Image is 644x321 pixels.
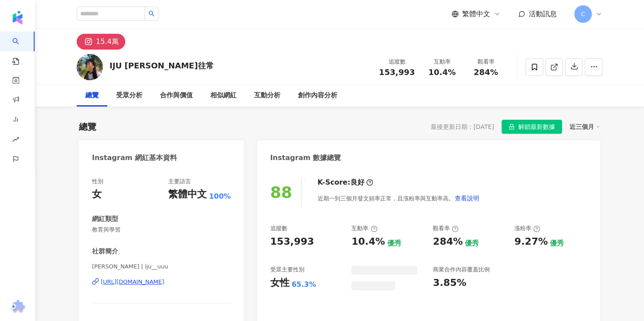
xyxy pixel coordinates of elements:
div: 受眾分析 [116,90,142,101]
div: 受眾主要性別 [270,266,304,274]
span: rise [12,131,19,150]
a: [URL][DOMAIN_NAME] [92,278,231,286]
div: IJU [PERSON_NAME]往常 [110,60,214,71]
div: 3.85% [433,276,466,290]
span: 查看說明 [455,195,479,202]
div: 漲粉率 [514,225,540,232]
div: 總覽 [85,90,99,101]
span: 284% [474,68,498,77]
div: 觀看率 [433,225,459,232]
div: 最後更新日期：[DATE] [431,123,494,130]
div: 良好 [350,178,364,187]
div: 追蹤數 [379,57,415,66]
div: 觀看率 [469,57,502,66]
img: logo icon [11,11,25,25]
span: [PERSON_NAME] | iju__uuu [92,263,231,271]
div: 優秀 [550,239,564,248]
div: 近三個月 [570,121,600,132]
div: 284% [433,235,463,249]
div: 女 [92,188,102,201]
div: 繁體中文 [168,188,207,201]
span: 解鎖最新數據 [518,120,555,134]
div: 主要語言 [168,178,191,185]
span: 活動訊息 [529,10,557,18]
span: C [581,9,585,19]
button: 15.4萬 [77,34,125,50]
div: 追蹤數 [270,225,287,232]
div: 65.3% [292,280,316,289]
div: 互動分析 [254,90,280,101]
span: search [149,11,155,17]
div: 153,993 [270,235,314,249]
button: 解鎖最新數據 [502,120,562,134]
div: 創作內容分析 [298,90,337,101]
span: 繁體中文 [462,9,490,19]
div: 近期一到三個月發文頻率正常，且漲粉率與互動率高。 [318,189,480,207]
div: 社群簡介 [92,247,118,256]
span: 教育與學習 [92,226,231,234]
span: 153,993 [379,68,415,77]
img: KOL Avatar [77,54,103,80]
span: 100% [209,192,230,201]
div: 優秀 [465,239,479,248]
div: 15.4萬 [96,36,119,48]
div: 商業合作內容覆蓋比例 [433,266,490,274]
span: lock [509,124,515,130]
div: 總覽 [79,121,96,133]
div: [URL][DOMAIN_NAME] [101,278,164,286]
div: 互動率 [351,225,377,232]
span: 10.4% [428,68,456,77]
div: Instagram 網紅基本資料 [92,153,177,163]
div: 女性 [270,276,290,290]
div: 相似網紅 [210,90,237,101]
div: 9.27% [514,235,548,249]
div: Instagram 數據總覽 [270,153,341,163]
div: 網紅類型 [92,214,118,224]
div: 優秀 [387,239,401,248]
img: chrome extension [9,300,26,314]
div: 10.4% [351,235,385,249]
div: 性別 [92,178,103,185]
button: 查看說明 [454,189,480,207]
div: 合作與價值 [160,90,193,101]
div: 互動率 [425,57,459,66]
a: search [12,32,30,66]
div: K-Score : [318,178,373,187]
div: 88 [270,183,292,201]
